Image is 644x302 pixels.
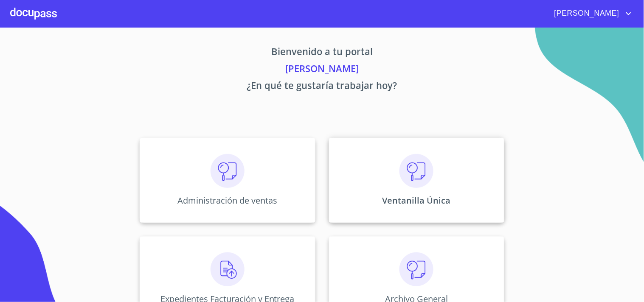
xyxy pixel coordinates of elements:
[399,252,433,286] img: consulta.png
[399,154,433,188] img: consulta.png
[548,7,634,20] button: account of current user
[61,62,584,78] p: [PERSON_NAME]
[211,252,245,286] img: carga.png
[61,45,584,62] p: Bienvenido a tu portal
[61,78,584,95] p: ¿En qué te gustaría trabajar hoy?
[211,154,245,188] img: consulta.png
[177,195,277,206] p: Administración de ventas
[382,195,451,206] p: Ventanilla Única
[548,7,624,20] span: [PERSON_NAME]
